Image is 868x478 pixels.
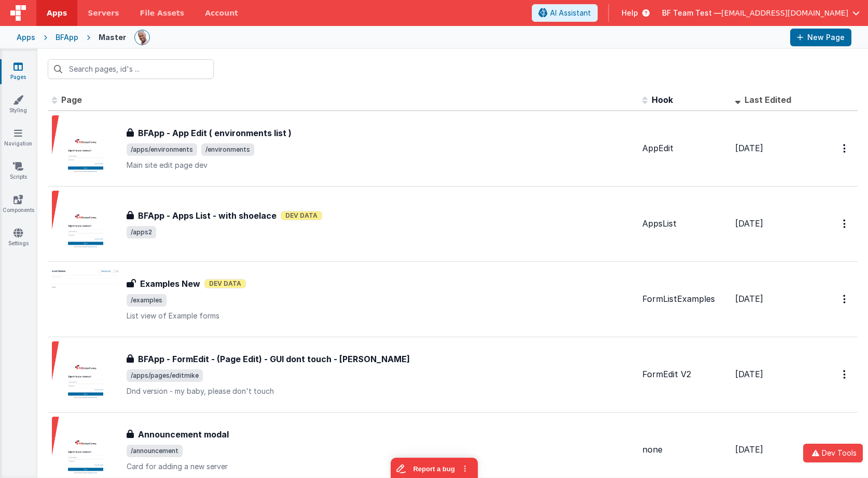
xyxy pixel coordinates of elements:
[721,8,848,18] span: [EMAIL_ADDRESS][DOMAIN_NAME]
[127,294,167,307] span: /examples
[803,444,863,462] button: Dev Tools
[532,4,598,22] button: AI Assistant
[127,226,156,238] span: /apps2
[99,32,126,43] div: Master
[652,95,673,105] span: Hook
[56,32,78,43] div: BFApp
[88,8,119,18] span: Servers
[127,143,197,156] span: /apps/environments
[127,369,203,382] span: /apps/pages/editmike
[662,8,721,18] span: BF Team Test —
[140,8,185,18] span: File Assets
[127,461,634,472] p: Card for adding a new server
[837,288,853,310] button: Options
[138,353,410,365] h3: BFApp - FormEdit - (Page Edit) - GUI dont touch - [PERSON_NAME]
[837,138,853,159] button: Options
[47,8,67,18] span: Apps
[642,368,727,380] div: FormEdit V2
[138,127,292,139] h3: BFApp - App Edit ( environments list )
[837,364,853,385] button: Options
[204,279,246,288] span: Dev Data
[622,8,638,18] span: Help
[745,95,791,105] span: Last Edited
[48,59,214,79] input: Search pages, id's ...
[642,293,727,305] div: FormListExamples
[201,143,254,156] span: /environments
[138,428,229,441] h3: Announcement modal
[127,445,183,457] span: /announcement
[17,32,35,43] div: Apps
[642,142,727,154] div: AppEdit
[735,143,763,153] span: [DATE]
[127,311,634,321] p: List view of Example forms
[127,160,634,170] p: Main site edit page dev
[735,444,763,455] span: [DATE]
[550,8,591,18] span: AI Assistant
[837,439,853,460] button: Options
[642,444,727,456] div: none
[138,209,277,222] h3: BFApp - Apps List - with shoelace
[735,369,763,379] span: [DATE]
[790,29,851,46] button: New Page
[662,8,860,18] button: BF Team Test — [EMAIL_ADDRESS][DOMAIN_NAME]
[642,218,727,230] div: AppsList
[735,218,763,229] span: [DATE]
[837,213,853,234] button: Options
[281,211,322,220] span: Dev Data
[735,294,763,304] span: [DATE]
[140,277,200,290] h3: Examples New
[127,386,634,396] p: Dnd version - my baby, please don't touch
[61,95,82,105] span: Page
[135,30,149,45] img: 11ac31fe5dc3d0eff3fbbbf7b26fa6e1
